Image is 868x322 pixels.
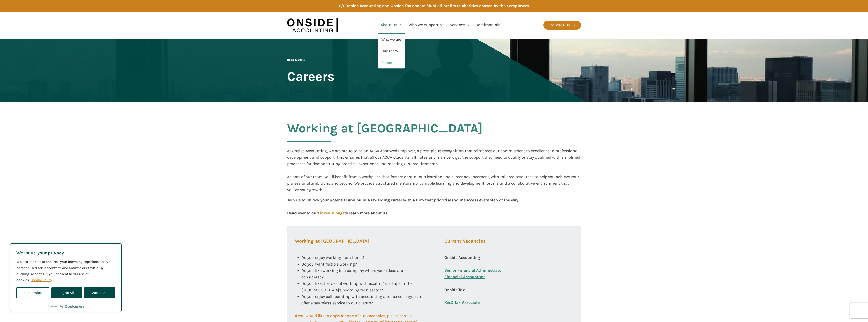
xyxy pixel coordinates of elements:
span: Careers [287,69,334,83]
a: About us [378,16,405,34]
a: Visit CookieYes website [65,305,84,308]
span: Careers [296,58,305,61]
a: Our Team [378,45,405,57]
img: Onside Accounting [287,15,338,35]
div: Onside Accounting and Onside Tax donate 5% of all profits to charities chosen by their employees [345,3,529,9]
span: Do you like working in a company where your ideas are considered? [301,268,404,279]
a: Services [447,16,473,34]
button: Reject All [51,287,82,298]
a: Financial Accountant [444,274,485,287]
img: Close [115,247,118,249]
a: Senior Financial Administrator [444,267,503,274]
a: Home [287,58,294,61]
span: Do you want flexible working? [301,262,357,267]
div: Onside Tax [444,287,465,299]
a: Cookie Policy [30,278,52,282]
a: Who we are [378,34,405,45]
a: LinkedIn page [318,211,344,215]
div: Contact Us [550,22,570,28]
a: Who we support [405,16,447,34]
h2: Working at [GEOGRAPHIC_DATA] [287,121,483,148]
span: | [287,58,305,61]
div: At Onside Accounting, we are proud to be an ACCA Approved Employer, a prestigious recognition tha... [287,148,581,193]
span: Do you like the idea of working with exciting startups in the [GEOGRAPHIC_DATA]'s booming tech se... [301,281,413,292]
p: We value your privacy [16,250,115,256]
a: Careers [378,57,405,69]
div: Powered by [48,304,84,309]
span: Do you enjoy working from home? [301,255,365,260]
p: We use cookies to enhance your browsing experience, serve personalised ads or content, and analys... [16,259,115,283]
span: Do you enjoy collaborating with accounting and tax colleagues to offer a seamless service to our ... [301,294,423,306]
div: We value your privacy [10,243,122,312]
h3: Working at [GEOGRAPHIC_DATA] [295,239,369,249]
button: Close [113,245,119,251]
a: Testimonials [473,16,503,34]
div: Onside Accounting [444,254,480,267]
button: Customise [16,287,49,298]
div: Join us to unlock your potential and build a rewarding career with a firm that prioritises your s... [287,197,519,216]
a: Contact Us [543,21,581,30]
a: R&D Tax Associate [444,299,480,306]
button: Accept All [84,287,115,298]
h3: Current Vacancies [444,239,488,249]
